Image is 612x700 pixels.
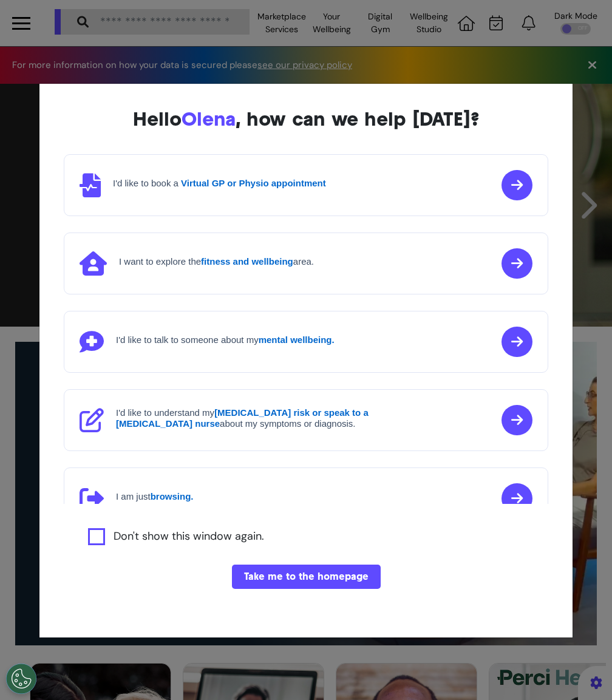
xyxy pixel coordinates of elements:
input: Agree to privacy policy [88,528,105,545]
button: Take me to the homepage [232,565,381,589]
div: Hello , how can we help [DATE]? [64,108,548,130]
h4: I'd like to book a [113,178,326,189]
h4: I am just [116,491,194,502]
h4: I want to explore the area. [119,256,314,267]
label: Don't show this window again. [114,528,264,545]
button: Open Preferences [6,664,36,694]
strong: Virtual GP or Physio appointment [181,178,326,188]
strong: mental wellbeing. [259,335,335,345]
strong: browsing. [151,491,194,501]
h4: I'd like to understand my about my symptoms or diagnosis. [116,407,407,429]
span: Olena [182,107,236,131]
h4: I'd like to talk to someone about my [116,335,335,345]
strong: [MEDICAL_DATA] risk or speak to a [MEDICAL_DATA] nurse [116,407,369,429]
strong: fitness and wellbeing [201,256,293,267]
